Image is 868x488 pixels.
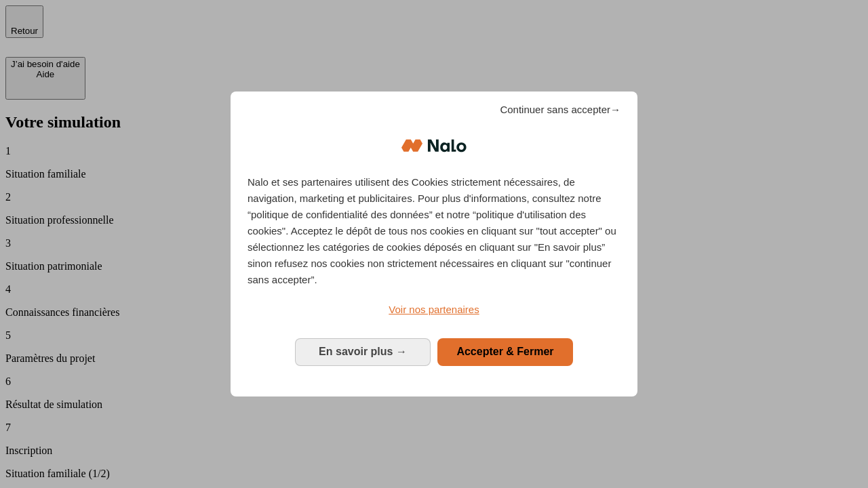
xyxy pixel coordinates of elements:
button: Accepter & Fermer: Accepter notre traitement des données et fermer [437,338,573,365]
span: En savoir plus → [319,346,407,357]
button: En savoir plus: Configurer vos consentements [295,338,431,365]
span: Voir nos partenaires [389,304,479,315]
a: Voir nos partenaires [248,302,620,318]
p: Nalo et ses partenaires utilisent des Cookies strictement nécessaires, de navigation, marketing e... [248,174,620,288]
span: Continuer sans accepter→ [500,102,620,118]
img: Logo [401,125,467,166]
div: Bienvenue chez Nalo Gestion du consentement [231,91,637,396]
span: Accepter & Fermer [456,346,553,357]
